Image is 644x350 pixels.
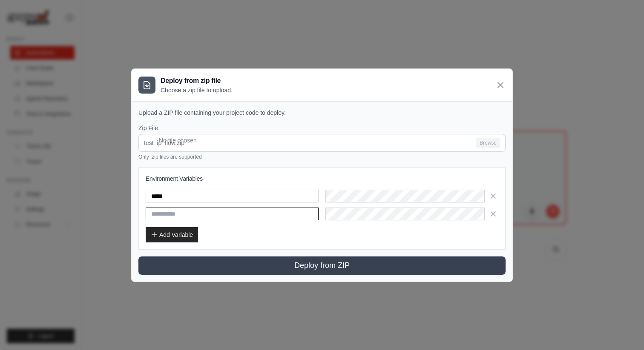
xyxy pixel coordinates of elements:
p: Only .zip files are supported [138,154,506,160]
button: Add Variable [146,227,198,242]
input: test_ip_flow.zip Browse [138,134,506,152]
p: Choose a zip file to upload. [161,86,233,94]
h3: Deploy from zip file [161,76,233,86]
p: Upload a ZIP file containing your project code to deploy. [138,108,506,117]
label: Zip File [138,124,506,132]
h3: Environment Variables [146,174,498,183]
button: Deploy from ZIP [138,256,506,275]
